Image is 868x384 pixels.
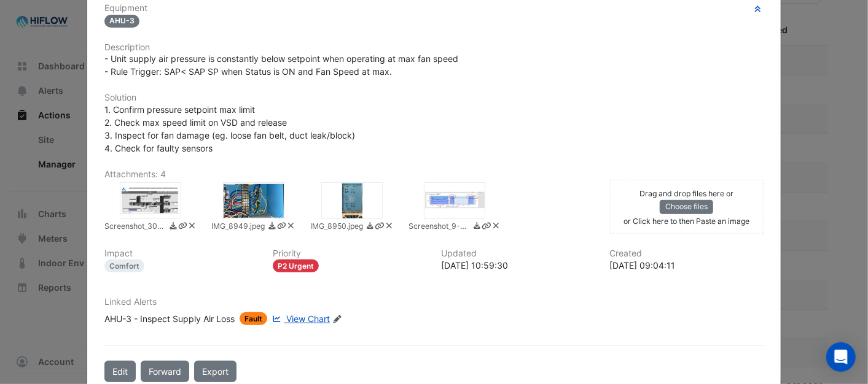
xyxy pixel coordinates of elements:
[104,93,763,103] h6: Solution
[194,361,237,382] a: Export
[270,312,330,325] a: View Chart
[441,248,595,259] h6: Updated
[120,182,181,219] div: Screenshot_30-9-2025_95453_446-w-windows-jq8ijed1bms69ann.charterhall.remoteaccess.neeve.ai.jpeg
[472,221,482,234] a: Download
[104,259,144,272] div: Comfort
[409,221,470,234] small: Screenshot_9-9-2025_85345_446-w-windows-jq8ijed1bms69ann.charterhall.remoteaccess.neeve.ai.jpeg
[104,297,763,307] h6: Linked Alerts
[491,221,501,234] a: Delete
[104,53,458,77] span: - Unit supply air pressure is constantly below setpoint when operating at max fan speed - Rule Tr...
[168,221,178,234] a: Download
[277,221,286,234] a: Copy link to clipboard
[826,342,856,372] div: Open Intercom Messenger
[482,221,491,234] a: Copy link to clipboard
[441,259,595,272] div: [DATE] 10:59:30
[267,221,276,234] a: Download
[332,315,342,324] fa-icon: Edit Linked Alerts
[624,217,749,226] small: or Click here to then Paste an image
[104,169,763,180] h6: Attachments: 4
[286,313,330,324] span: View Chart
[104,3,763,13] h6: Equipment
[610,259,764,272] div: [DATE] 09:04:11
[321,182,383,219] div: IMG_8950.jpeg
[104,15,139,28] span: AHU-3
[375,221,384,234] a: Copy link to clipboard
[273,248,426,259] h6: Priority
[660,200,713,213] button: Choose files
[240,312,267,325] span: Fault
[104,104,355,153] span: 1. Confirm pressure setpoint max limit 2. Check max speed limit on VSD and release 3. Inspect for...
[141,361,189,382] button: Forward
[273,259,319,272] div: P2 Urgent
[178,221,187,234] a: Copy link to clipboard
[104,361,136,382] button: Edit
[187,221,197,234] a: Delete
[223,182,284,219] div: IMG_8949.jpeg
[104,42,763,53] h6: Description
[104,248,258,259] h6: Impact
[211,221,265,234] small: IMG_8949.jpeg
[310,221,363,234] small: IMG_8950.jpeg
[286,221,295,234] a: Delete
[639,189,733,198] small: Drag and drop files here or
[104,312,235,325] div: AHU-3 - Inspect Supply Air Loss
[610,248,764,259] h6: Created
[424,182,485,219] div: Screenshot_9-9-2025_85345_446-w-windows-jq8ijed1bms69ann.charterhall.remoteaccess.neeve.ai.jpeg
[366,221,375,234] a: Download
[104,221,166,234] small: Screenshot_30-9-2025_95453_446-w-windows-jq8ijed1bms69ann.charterhall.remoteaccess.neeve.ai.jpeg
[385,221,394,234] a: Delete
